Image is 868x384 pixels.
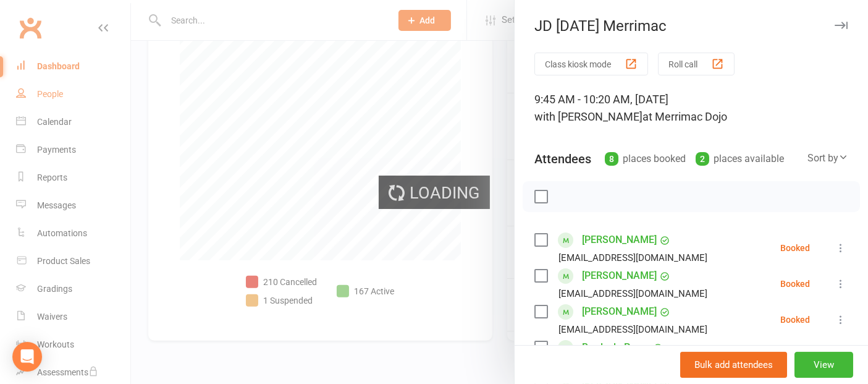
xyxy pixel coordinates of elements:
button: Roll call [658,53,735,75]
div: Booked [780,279,810,288]
a: [PERSON_NAME] [582,302,657,322]
div: 8 [605,152,618,166]
div: 2 [696,152,709,166]
div: [EMAIL_ADDRESS][DOMAIN_NAME] [558,250,707,266]
a: [PERSON_NAME] [582,266,657,286]
div: JD [DATE] Merrimac [515,17,868,35]
div: Open Intercom Messenger [12,342,42,372]
div: Attendees [534,150,591,168]
a: Brody du Preez [582,338,650,357]
button: View [794,352,853,378]
div: places available [696,150,784,168]
div: places booked [605,150,686,168]
button: Bulk add attendees [680,352,787,378]
div: Booked [780,315,810,324]
div: Sort by [807,150,848,166]
div: [EMAIL_ADDRESS][DOMAIN_NAME] [558,286,707,302]
span: at Merrimac Dojo [643,110,727,123]
div: 9:45 AM - 10:20 AM, [DATE] [534,91,848,126]
div: [EMAIL_ADDRESS][DOMAIN_NAME] [558,322,707,338]
button: Class kiosk mode [534,53,648,75]
a: [PERSON_NAME] [582,230,657,250]
div: Booked [780,244,810,252]
span: with [PERSON_NAME] [534,110,643,123]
